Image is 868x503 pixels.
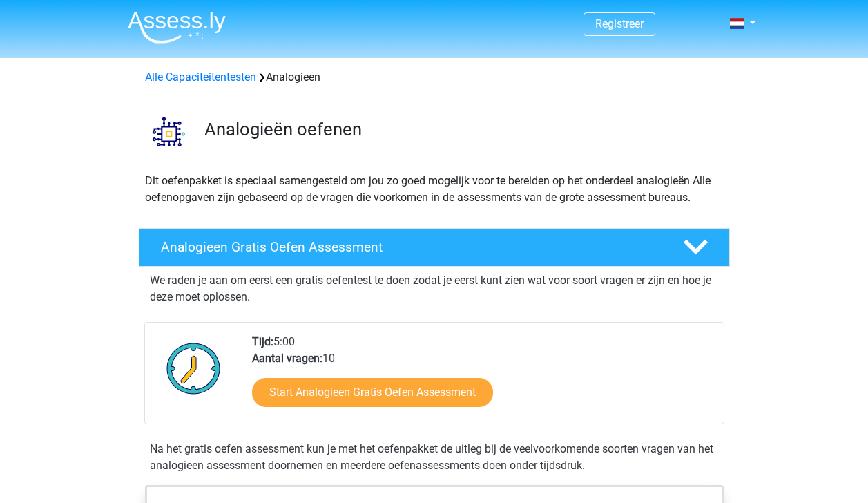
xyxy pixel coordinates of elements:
[144,441,724,474] div: Na het gratis oefen assessment kun je met het oefenpakket de uitleg bij de veelvoorkomende soorte...
[161,239,661,255] h4: Analogieen Gratis Oefen Assessment
[133,228,735,267] a: Analogieen Gratis Oefen Assessment
[252,378,493,407] a: Start Analogieen Gratis Oefen Assessment
[159,334,229,403] img: Klok
[242,334,723,424] div: 5:00 10
[204,119,719,140] h3: Analogieën oefenen
[252,352,322,365] b: Aantal vragen:
[128,11,226,44] img: Assessly
[139,69,729,86] div: Analogieen
[595,17,644,30] a: Registreer
[252,335,273,348] b: Tijd:
[150,272,719,305] p: We raden je aan om eerst een gratis oefentest te doen zodat je eerst kunt zien wat voor soort vra...
[145,70,256,84] a: Alle Capaciteitentesten
[139,102,198,161] img: analogieen
[145,173,724,206] p: Dit oefenpakket is speciaal samengesteld om jou zo goed mogelijk voor te bereiden op het onderdee...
